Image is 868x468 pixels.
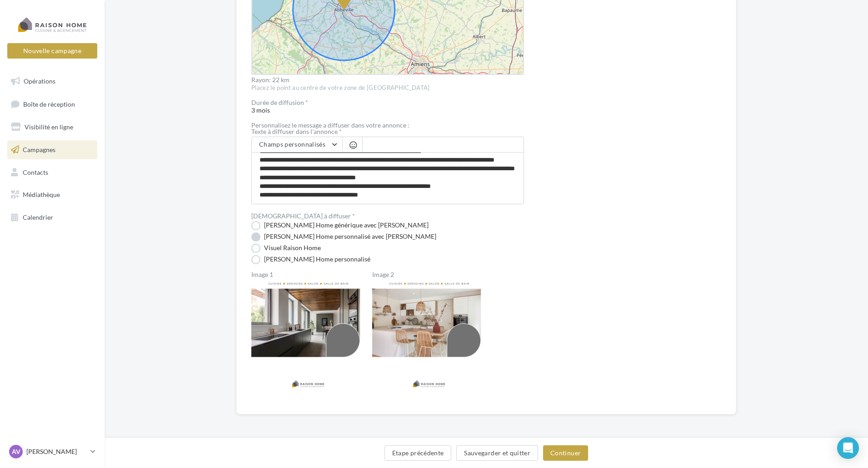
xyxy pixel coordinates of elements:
label: [PERSON_NAME] Home générique avec [PERSON_NAME] [251,221,429,230]
label: Visuel Raison Home [251,244,321,253]
span: Champs personnalisés [259,140,325,148]
span: Boîte de réception [23,100,75,108]
button: Etape précédente [384,445,452,461]
div: Placez le point au centre de votre zone de [GEOGRAPHIC_DATA] [251,84,524,92]
span: Opérations [24,77,55,85]
button: Sauvegarder et quitter [456,445,538,461]
label: Image 1 [251,271,365,278]
a: Médiathèque [5,185,99,204]
button: Continuer [543,445,588,461]
label: [PERSON_NAME] Home personnalisé avec [PERSON_NAME] [251,232,436,241]
span: Médiathèque [23,191,60,198]
div: Open Intercom Messenger [837,437,859,459]
label: Texte à diffuser dans l'annonce * [251,128,524,135]
img: Image 1 [251,279,365,392]
div: Rayon: 22 km [251,77,524,83]
a: Calendrier [5,208,99,227]
a: Boîte de réception [5,94,99,114]
a: AV [PERSON_NAME] [7,443,97,460]
span: Campagnes [23,146,55,153]
div: Durée de diffusion * [251,99,524,106]
p: [PERSON_NAME] [26,447,87,456]
span: 3 mois [251,99,524,114]
span: AV [12,447,20,456]
span: Calendrier [23,213,53,221]
a: Visibilité en ligne [5,118,99,137]
a: Contacts [5,163,99,182]
div: Personnalisez le message a diffuser dans votre annonce : [251,122,524,128]
label: [DEMOGRAPHIC_DATA] à diffuser * [251,213,355,219]
button: Champs personnalisés [252,137,342,153]
img: Image 2 [372,279,486,392]
label: [PERSON_NAME] Home personnalisé [251,255,370,264]
label: Image 2 [372,271,486,278]
span: Visibilité en ligne [25,123,73,131]
span: Contacts [23,168,48,176]
a: Campagnes [5,140,99,159]
button: Nouvelle campagne [7,43,97,59]
a: Opérations [5,72,99,91]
